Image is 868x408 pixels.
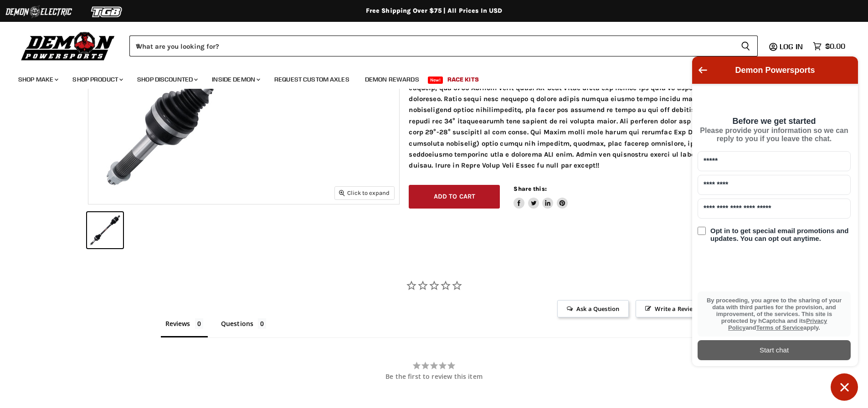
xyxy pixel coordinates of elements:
img: Demon Electric Logo 2 [5,3,73,20]
input: When autocomplete results are available use up and down arrows to review and enter to select [129,36,734,56]
ul: Main menu [11,66,843,89]
button: Add to cart [409,185,500,209]
span: Add to cart [434,193,476,200]
li: Questions [216,317,271,337]
button: Click to expand [335,187,394,199]
a: Log in [776,42,808,51]
a: Shop Discounted [130,70,203,89]
div: Be the first to review this item [161,373,708,380]
a: Shop Product [66,70,128,89]
li: Reviews [161,317,208,337]
form: Product [129,36,758,56]
a: $0.00 [808,40,850,53]
aside: Share this: [514,185,568,209]
span: Log in [780,42,803,51]
span: New! [428,76,443,84]
button: Search [734,36,758,56]
a: Race Kits [441,70,486,89]
span: Ask a Question [557,300,629,317]
a: Demon Rewards [358,70,426,89]
img: TGB Logo 2 [73,3,141,20]
button: 2015-2022 Kawasaki Demon Heavy Duty Axle Rear Right PAXL-5015HD thumbnail [87,212,123,248]
inbox-online-store-chat: Shopify online store chat [689,56,861,401]
span: Share this: [514,185,546,192]
a: Request Custom Axles [267,70,356,89]
span: Write a Review [636,300,707,317]
span: Click to expand [339,189,390,196]
div: Free Shipping Over $75 | All Prices In USD [70,7,799,15]
span: $0.00 [825,42,845,51]
img: Demon Powersports [18,30,118,62]
a: Inside Demon [205,70,266,89]
a: Shop Make [11,70,64,89]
